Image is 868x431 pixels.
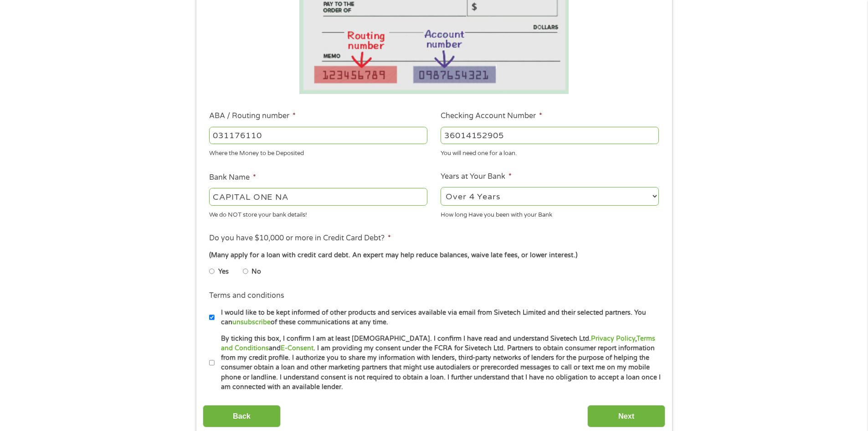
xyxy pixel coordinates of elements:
label: Checking Account Number [441,111,542,121]
label: Years at Your Bank [441,172,512,182]
input: 263177916 [209,127,427,144]
input: 345634636 [441,127,659,144]
label: Yes [218,267,229,277]
a: Terms and Conditions [221,335,655,352]
div: Where the Money to be Deposited [209,146,427,158]
label: Bank Name [209,173,256,182]
label: Terms and conditions [209,291,284,301]
label: I would like to be kept informed of other products and services available via email from Sivetech... [215,308,662,327]
div: (Many apply for a loan with credit card debt. An expert may help reduce balances, waive late fees... [209,250,658,260]
label: No [252,267,261,277]
div: How long Have you been with your Bank [441,207,659,219]
a: unsubscribe [232,318,271,326]
a: Privacy Policy [591,335,635,343]
label: Do you have $10,000 or more in Credit Card Debt? [209,234,391,243]
a: E-Consent [281,344,313,352]
div: We do NOT store your bank details! [209,207,427,219]
div: You will need one for a loan. [441,146,659,158]
label: By ticking this box, I confirm I am at least [DEMOGRAPHIC_DATA]. I confirm I have read and unders... [215,334,662,392]
input: Back [203,405,281,427]
input: Next [587,405,665,427]
label: ABA / Routing number [209,111,296,121]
